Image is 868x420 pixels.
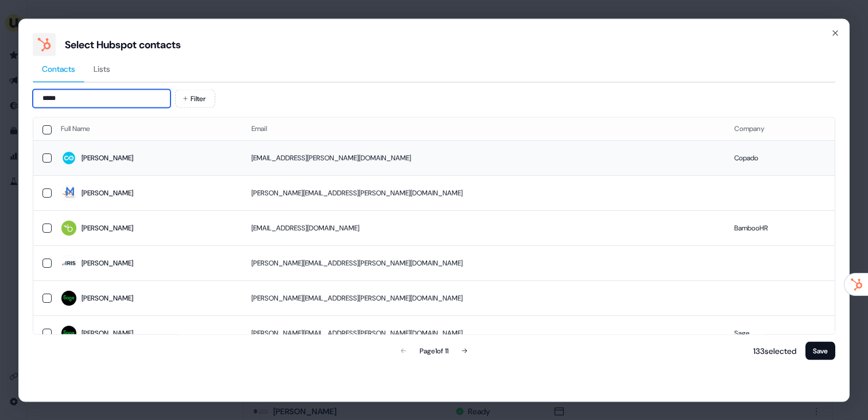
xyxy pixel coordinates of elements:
[82,292,133,304] div: [PERSON_NAME]
[65,37,181,51] div: Select Hubspot contacts
[52,117,242,140] th: Full Name
[242,117,725,140] th: Email
[94,63,110,74] span: Lists
[725,117,835,140] th: Company
[242,315,725,350] td: [PERSON_NAME][EMAIL_ADDRESS][PERSON_NAME][DOMAIN_NAME]
[82,222,133,234] div: [PERSON_NAME]
[725,210,835,245] td: BambooHR
[242,280,725,315] td: [PERSON_NAME][EMAIL_ADDRESS][PERSON_NAME][DOMAIN_NAME]
[725,140,835,175] td: Copado
[242,210,725,245] td: [EMAIL_ADDRESS][DOMAIN_NAME]
[82,187,133,199] div: [PERSON_NAME]
[242,140,725,175] td: [EMAIL_ADDRESS][PERSON_NAME][DOMAIN_NAME]
[805,341,835,360] button: Save
[725,315,835,350] td: Sage
[242,245,725,280] td: [PERSON_NAME][EMAIL_ADDRESS][PERSON_NAME][DOMAIN_NAME]
[175,89,215,107] button: Filter
[749,345,796,356] p: 133 selected
[420,345,448,356] div: Page 1 of 11
[242,175,725,210] td: [PERSON_NAME][EMAIL_ADDRESS][PERSON_NAME][DOMAIN_NAME]
[82,152,133,164] div: [PERSON_NAME]
[42,63,75,74] span: Contacts
[82,257,133,269] div: [PERSON_NAME]
[82,327,133,339] div: [PERSON_NAME]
